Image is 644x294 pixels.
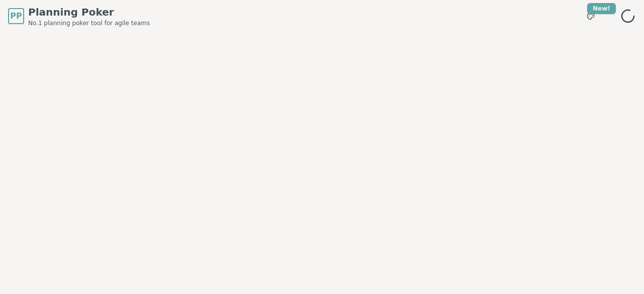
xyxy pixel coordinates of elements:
[10,10,22,22] span: PP
[8,5,150,27] a: PPPlanning PokerNo.1 planning poker tool for agile teams
[28,5,150,19] span: Planning Poker
[582,7,600,25] button: New!
[587,3,616,14] div: New!
[28,19,150,27] span: No.1 planning poker tool for agile teams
